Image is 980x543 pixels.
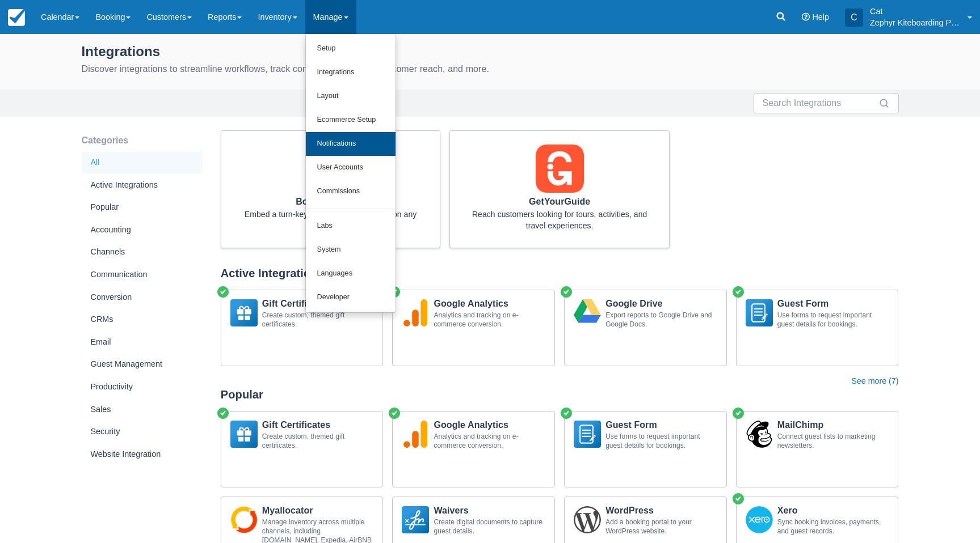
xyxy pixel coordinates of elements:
[731,285,745,299] span: Active
[777,517,889,536] div: Sync booking invoices, payments, and guest records.
[746,299,773,326] img: Guests
[468,197,651,206] p: GetYourGuide
[574,299,601,326] img: GoogleDrive
[262,506,374,515] p: Myallocator
[8,9,25,26] img: checkfront-main-nav-mini-logo.png
[434,432,545,450] div: Analytics and tracking on e-commerce conversion.
[82,332,203,353] div: Email
[560,406,573,420] span: Active
[82,152,203,173] div: All
[402,506,429,533] img: Waivers
[777,506,889,515] p: Xero
[605,517,717,536] div: Add a booking portal to your WordPress website.
[777,311,889,329] div: Use forms to request important guest details for bookings.
[388,406,401,420] span: Active
[402,421,429,448] img: GoogleAnalytics
[82,130,203,151] div: Categories
[262,432,374,450] div: Create custom, themed gift certificates.
[216,285,230,299] span: Active
[564,290,727,366] a: GoogleDriveGoogle DriveExport reports to Google Drive and Google Docs.
[82,241,203,263] div: Channels
[574,506,601,533] img: Wordpress
[221,290,384,366] a: GiftCertGift CertificatesCreate custom, themed gift certificates.
[574,421,601,448] img: Guests
[82,421,203,443] div: Security
[564,411,727,487] a: GuestsGuest FormUse forms to request important guest details for bookings.
[306,262,396,286] a: Languages
[746,506,773,533] img: Xero
[82,309,203,330] div: CRMs
[239,209,422,231] div: Embed a turn-key booking widget/droplet on any web page.
[605,311,717,329] div: Export reports to Google Drive and Google Docs.
[736,290,899,366] a: GuestsGuest FormUse forms to request important guest details for bookings.
[82,287,203,308] div: Conversion
[434,517,545,536] div: Create digital documents to capture guest details.
[305,34,396,313] ul: Manage
[306,84,396,108] a: Layout
[434,311,545,329] div: Analytics and tracking on e-commerce conversion.
[468,209,651,231] div: Reach customers looking for tours, activities, and travel experiences.
[763,93,876,113] input: Search Integrations
[306,214,396,238] a: Labs
[82,399,203,421] div: Sales
[870,17,961,28] p: Zephyr Kiteboarding Pty Ltd
[434,506,545,515] p: Waivers
[82,264,203,286] div: Communication
[82,219,203,241] div: Accounting
[746,421,773,448] img: MailChimp
[392,290,555,366] a: GoogleAnalyticsGoogle AnalyticsAnalytics and tracking on e-commerce conversion.
[306,156,396,180] a: User Accounts
[82,376,203,398] div: Productivity
[845,9,863,27] div: C
[230,421,258,448] img: GiftCert
[262,421,374,430] p: Gift Certificates
[449,130,670,248] a: GetYourGuideGetYourGuideReach customers looking for tours, activities, and travel experiences.
[392,411,555,487] a: GoogleAnalyticsGoogle AnalyticsAnalytics and tracking on e-commerce conversion.
[82,444,203,465] div: Website Integration
[731,492,745,506] span: Active
[82,197,203,218] div: Popular
[306,61,396,84] a: Integrations
[434,421,545,430] p: Google Analytics
[306,238,396,262] a: System
[306,286,396,309] a: Developer
[306,180,396,203] a: Commissions
[802,13,810,21] i: Help
[239,197,422,206] p: Booking Widget
[306,108,396,132] a: Ecommerce Setup
[230,299,258,326] img: GiftCert
[221,266,899,281] div: Active Integrations
[777,432,889,450] div: Connect guest lists to marketing newsletters.
[262,311,374,329] div: Create custom, themed gift certificates.
[777,421,889,430] p: MailChimp
[262,299,374,308] p: Gift Certificates
[221,388,899,402] div: Popular
[82,62,899,76] div: Discover integrations to streamline workflows, track conversion, increase customer reach, and more.
[536,145,584,193] img: GetYourGuide
[82,41,899,60] div: Integrations
[870,6,961,17] p: Cat
[82,175,203,196] div: Active Integrations
[434,299,545,308] p: Google Analytics
[605,432,717,450] div: Use forms to request important guest details for bookings.
[812,12,829,22] span: Help
[230,506,258,533] img: MyAllocator
[306,37,396,61] a: Setup
[306,132,396,156] a: Notifications
[221,411,384,487] a: GiftCertGift CertificatesCreate custom, themed gift certificates.
[216,406,230,420] span: Active
[731,406,745,420] span: Active
[221,130,441,248] a: DropletBooking WidgetEmbed a turn-key booking widget/droplet on any web page.
[777,299,889,308] p: Guest Form
[402,299,429,326] img: GoogleAnalytics
[605,421,717,430] p: Guest Form
[605,506,717,515] p: WordPress
[605,299,717,308] p: Google Drive
[736,411,899,487] a: MailChimpMailChimpConnect guest lists to marketing newsletters.
[82,354,203,375] div: Guest Management
[851,375,898,388] button: See more (7)
[560,285,573,299] span: Active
